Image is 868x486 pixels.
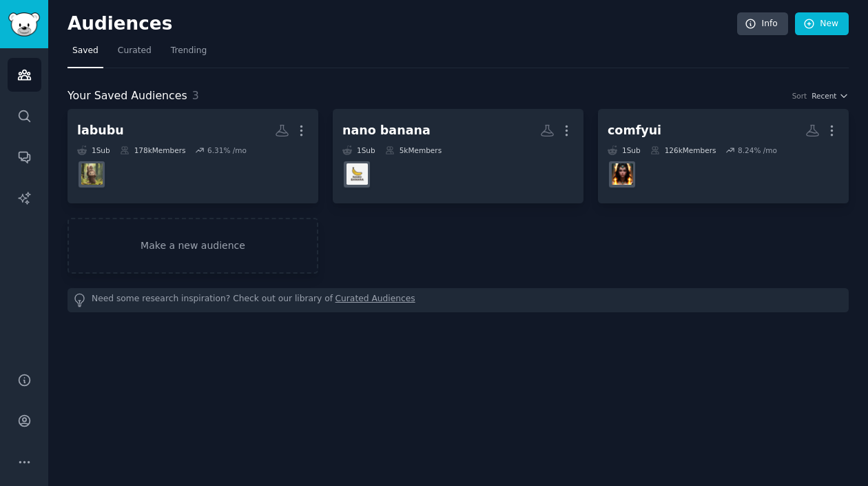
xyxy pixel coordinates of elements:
img: nanobanana [347,163,368,185]
div: 1 Sub [342,145,375,155]
div: 1 Sub [608,145,641,155]
a: Saved [68,40,103,68]
a: Make a new audience [68,218,318,274]
a: Curated Audiences [335,293,415,307]
div: comfyui [608,122,661,139]
div: 178k Members [120,145,186,155]
div: 1 Sub [77,145,110,155]
span: Saved [72,45,99,57]
a: Info [737,12,788,36]
h2: Audiences [68,13,737,35]
a: comfyui1Sub126kMembers8.24% /mocomfyui [598,109,849,203]
span: Recent [812,91,836,101]
img: comfyui [612,163,633,185]
img: GummySearch logo [8,12,40,37]
div: 126k Members [650,145,716,155]
div: nano banana [342,122,431,139]
a: New [795,12,849,36]
div: 5k Members [385,145,442,155]
div: labubu [77,122,124,139]
div: Sort [792,91,807,101]
a: Trending [166,40,211,68]
span: 3 [192,89,199,102]
a: Curated [113,40,156,68]
img: labubu [81,163,103,185]
span: Curated [118,45,152,57]
a: labubu1Sub178kMembers6.31% /molabubu [68,109,318,203]
span: Trending [171,45,207,57]
div: Need some research inspiration? Check out our library of [68,288,849,312]
div: 6.31 % /mo [207,145,247,155]
span: Your Saved Audiences [68,88,187,105]
button: Recent [812,91,849,101]
a: nano banana1Sub5kMembersnanobanana [333,109,583,203]
div: 8.24 % /mo [738,145,777,155]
